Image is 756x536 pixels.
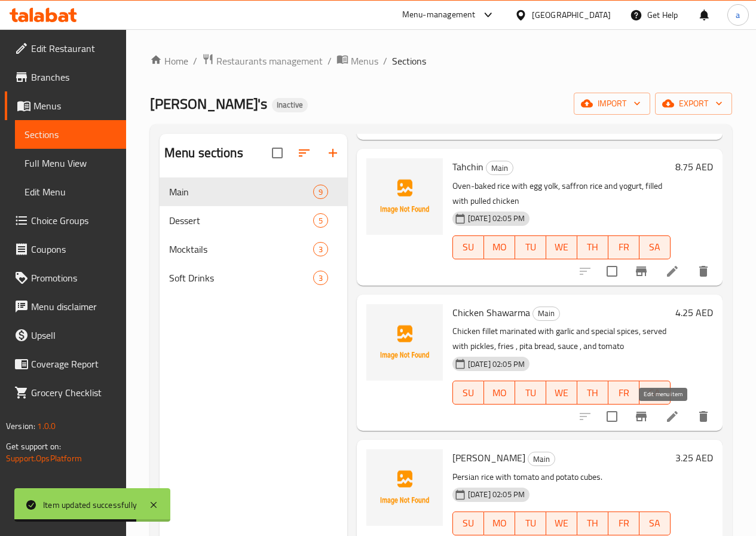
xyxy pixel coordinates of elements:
[31,357,117,371] span: Coverage Report
[202,53,323,69] a: Restaurants management
[150,54,188,68] a: Home
[665,96,723,111] span: export
[160,173,347,297] nav: Menu sections
[402,8,476,22] div: Menu-management
[515,512,546,535] button: TU
[43,498,137,512] div: Item updated successfully
[351,54,378,68] span: Menus
[582,238,604,256] span: TH
[452,381,484,405] button: SU
[675,304,713,321] h6: 4.25 AED
[551,384,573,402] span: WE
[5,321,126,350] a: Upsell
[15,149,126,177] a: Full Menu View
[6,451,82,466] a: Support.OpsPlatform
[313,242,328,256] div: items
[533,307,559,320] span: Main
[37,418,56,434] span: 1.0.0
[6,418,35,434] span: Version:
[392,54,426,68] span: Sections
[463,213,529,224] span: [DATE] 02:05 PM
[484,512,515,535] button: MO
[608,512,639,535] button: FR
[452,324,671,354] p: Chicken fillet marinated with garlic and special spices, served with pickles, fries , pita bread,...
[613,384,635,402] span: FR
[452,235,484,259] button: SU
[532,307,560,321] div: Main
[452,158,483,176] span: Tahchin
[551,514,573,532] span: WE
[458,384,479,402] span: SU
[31,328,117,342] span: Upsell
[150,53,732,69] nav: breadcrumb
[627,257,656,286] button: Branch-specific-item
[486,161,513,175] span: Main
[216,54,323,68] span: Restaurants management
[5,206,126,235] a: Choice Groups
[366,304,443,381] img: Chicken Shawarma
[574,93,650,115] button: import
[489,238,510,256] span: MO
[336,53,378,69] a: Menus
[608,235,639,259] button: FR
[484,235,515,259] button: MO
[458,238,479,256] span: SU
[532,8,611,22] div: [GEOGRAPHIC_DATA]
[486,161,513,175] div: Main
[160,235,347,264] div: Mocktails3
[5,350,126,378] a: Coverage Report
[546,512,577,535] button: WE
[366,449,443,526] img: Kateh Gojeh
[5,235,126,264] a: Coupons
[515,381,546,405] button: TU
[5,292,126,321] a: Menu disclaimer
[25,127,117,142] span: Sections
[452,304,530,321] span: Chicken Shawarma
[25,156,117,170] span: Full Menu View
[313,185,328,199] div: items
[169,271,313,285] span: Soft Drinks
[169,185,313,199] span: Main
[577,235,608,259] button: TH
[272,100,308,110] span: Inactive
[5,34,126,63] a: Edit Restaurant
[463,359,529,370] span: [DATE] 02:05 PM
[272,98,308,112] div: Inactive
[639,235,671,259] button: SA
[736,8,740,22] span: a
[452,512,484,535] button: SU
[520,238,541,256] span: TU
[520,514,541,532] span: TU
[15,177,126,206] a: Edit Menu
[31,70,117,84] span: Branches
[463,489,529,500] span: [DATE] 02:05 PM
[644,238,666,256] span: SA
[33,99,117,113] span: Menus
[599,259,625,284] span: Select to update
[150,90,267,117] span: [PERSON_NAME]'s
[265,140,290,166] span: Select all sections
[528,452,555,466] span: Main
[169,213,313,228] div: Dessert
[675,449,713,466] h6: 3.25 AED
[582,384,604,402] span: TH
[5,91,126,120] a: Menus
[551,238,573,256] span: WE
[452,470,671,485] p: Persian rice with tomato and potato cubes.
[31,299,117,314] span: Menu disclaimer
[627,402,656,431] button: Branch-specific-item
[689,402,718,431] button: delete
[644,384,666,402] span: SA
[582,514,604,532] span: TH
[665,264,680,278] a: Edit menu item
[313,213,328,228] div: items
[528,452,555,466] div: Main
[577,512,608,535] button: TH
[5,378,126,407] a: Grocery Checklist
[290,139,319,167] span: Sort sections
[169,242,313,256] div: Mocktails
[546,381,577,405] button: WE
[484,381,515,405] button: MO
